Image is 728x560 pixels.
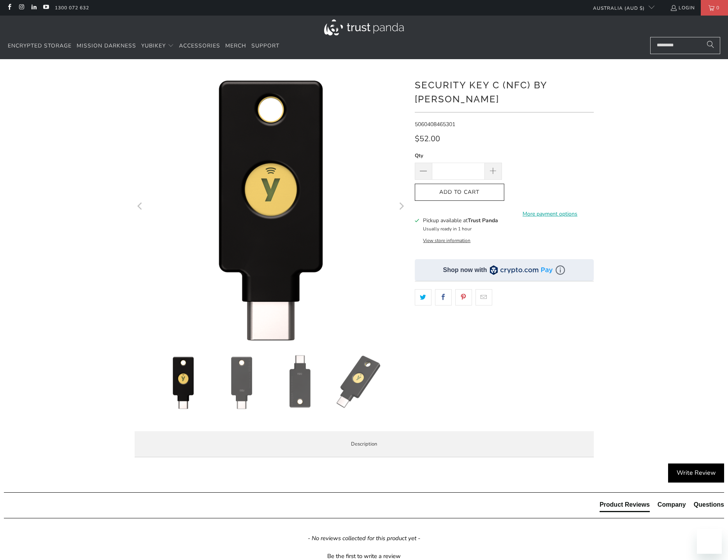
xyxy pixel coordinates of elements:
em: - No reviews collected for this product yet - [308,534,420,542]
small: Usually ready in 1 hour [423,226,472,232]
div: Write Review [668,463,724,483]
img: Security Key C (NFC) by Yubico - Trust Panda [156,355,211,409]
a: Trust Panda Australia on YouTube [42,5,49,11]
span: Support [251,42,279,49]
a: Share this on Twitter [415,289,432,305]
span: Merch [225,42,246,49]
h3: Pickup available at [423,216,498,225]
img: Security Key C (NFC) by Yubico - Trust Panda [273,355,327,409]
a: 1300 072 632 [55,4,89,12]
a: Support [251,37,279,55]
div: Product Reviews [600,500,650,509]
a: Login [670,4,695,12]
span: $52.00 [415,133,440,144]
a: Trust Panda Australia on Instagram [18,5,25,11]
a: Trust Panda Australia on LinkedIn [30,5,37,11]
img: Security Key C (NFC) by Yubico - Trust Panda [331,355,386,409]
span: Add to Cart [423,189,496,196]
input: Search... [650,37,720,54]
a: Encrypted Storage [8,37,72,55]
b: Trust Panda [468,217,498,224]
nav: Translation missing: en.navigation.header.main_nav [8,37,279,55]
img: Security Key C (NFC) by Yubico - Trust Panda [214,355,269,409]
div: Shop now with [443,266,487,274]
label: Qty [415,151,502,160]
a: More payment options [507,210,594,218]
a: Trust Panda Australia on Facebook [6,5,12,11]
button: Previous [134,71,147,343]
h1: Security Key C (NFC) by [PERSON_NAME] [415,77,594,106]
span: Mission Darkness [77,42,136,49]
img: Trust Panda Australia [324,19,404,35]
a: Mission Darkness [77,37,136,55]
span: Accessories [179,42,220,49]
div: Reviews Tabs [600,500,724,516]
button: Next [395,71,407,343]
div: Questions [694,500,724,509]
a: Email this to a friend [475,289,492,305]
a: Share this on Pinterest [455,289,472,305]
span: YubiKey [141,42,166,49]
a: Share this on Facebook [435,289,452,305]
a: Security Key C (NFC) by Yubico - Trust Panda [135,71,407,343]
summary: YubiKey [141,37,174,55]
button: View store information [423,237,470,244]
a: Merch [225,37,246,55]
button: Search [701,37,720,54]
span: Encrypted Storage [8,42,72,49]
div: Company [658,500,686,509]
iframe: Button to launch messaging window [697,529,722,554]
label: Description [135,431,594,457]
button: Add to Cart [415,184,504,201]
a: Accessories [179,37,220,55]
span: 5060408465301 [415,121,455,128]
